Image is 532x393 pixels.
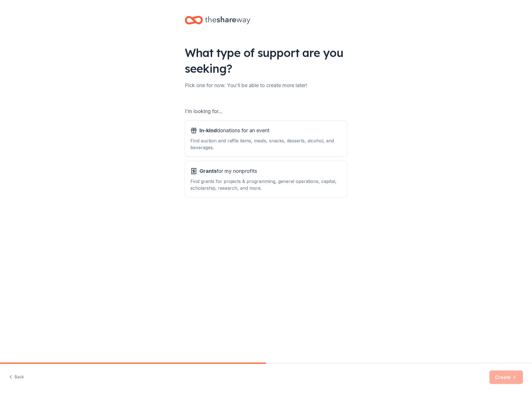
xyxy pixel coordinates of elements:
span: for my nonprofits [199,167,257,176]
div: Find auction and raffle items, meals, snacks, desserts, alcohol, and beverages. [190,137,342,151]
span: Grants [199,168,217,174]
div: What type of support are you seeking? [185,45,347,76]
div: Find grants for projects & programming, general operations, capital, scholarship, research, and m... [190,178,342,191]
div: Pick one for now. You'll be able to create more later! [185,81,347,90]
span: In-kind [199,127,217,133]
button: Back [9,371,24,383]
div: I'm looking for... [185,107,347,116]
span: donations for an event [199,126,269,135]
button: In-kinddonations for an eventFind auction and raffle items, meals, snacks, desserts, alcohol, and... [185,120,347,156]
button: Grantsfor my nonprofitsFind grants for projects & programming, general operations, capital, schol... [185,161,347,197]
